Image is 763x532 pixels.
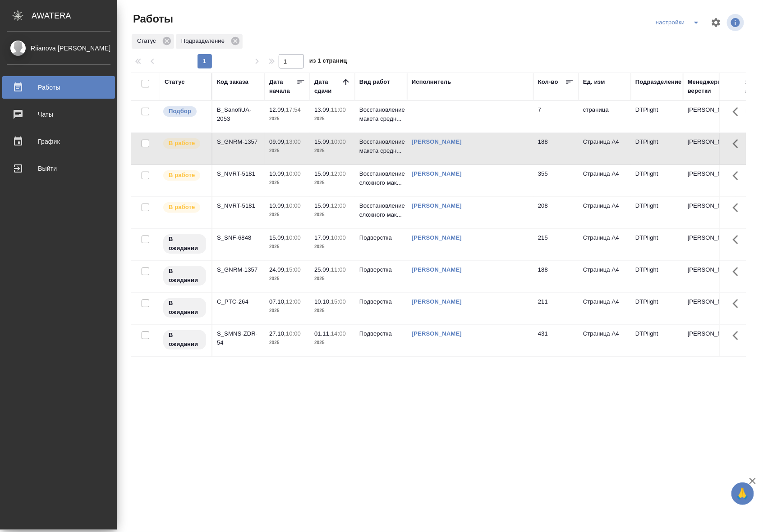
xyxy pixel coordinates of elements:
div: Исполнитель назначен, приступать к работе пока рано [162,329,207,350]
a: [PERSON_NAME] [412,330,462,337]
div: Кол-во [538,77,558,86]
p: 13.09, [314,106,331,113]
p: 2025 [314,114,350,123]
div: Исполнитель назначен, приступать к работе пока рано [162,233,207,255]
p: 2025 [269,178,305,187]
p: 07.10, [269,298,286,305]
p: 10:00 [331,234,346,241]
td: 188 [533,133,579,164]
p: 10.09, [269,170,286,177]
p: 2025 [269,338,305,347]
p: 27.10, [269,330,286,337]
td: Страница А4 [579,165,631,196]
p: 15:00 [331,298,346,305]
td: DTPlight [631,197,683,228]
p: 10:00 [286,234,301,241]
p: 2025 [269,114,305,123]
p: Восстановление макета средн... [359,137,403,155]
td: 215 [533,229,579,260]
div: Код заказа [217,77,248,86]
p: В ожидании [169,299,201,317]
div: Исполнитель назначен, приступать к работе пока рано [162,265,207,286]
button: Здесь прячутся важные кнопки [727,229,749,250]
div: Исполнитель выполняет работу [162,169,207,182]
div: Подразделение [635,77,682,86]
div: График [7,135,110,148]
p: 15.09, [314,170,331,177]
td: 7 [533,101,579,132]
td: DTPlight [631,133,683,164]
p: Статус [137,36,159,45]
a: Чаты [2,103,115,126]
p: В ожидании [169,235,201,253]
span: 🙏 [735,484,750,503]
span: Работы [131,12,173,26]
td: DTPlight [631,101,683,132]
p: 2025 [269,242,305,251]
td: Страница А4 [579,229,631,260]
p: Подверстка [359,297,403,306]
p: [PERSON_NAME] [688,105,731,114]
p: 10.10, [314,298,331,305]
p: 15:00 [286,266,301,273]
td: 211 [533,293,579,324]
p: Подразделение [181,36,228,45]
p: 10:00 [286,170,301,177]
p: В работе [169,203,195,212]
p: В работе [169,139,195,148]
p: 2025 [314,178,350,187]
div: Чаты [7,108,110,121]
button: Здесь прячутся важные кнопки [727,325,749,346]
p: 14:00 [331,330,346,337]
div: Подразделение [176,34,243,49]
td: DTPlight [631,325,683,356]
div: AWATERA [32,7,117,25]
td: 208 [533,197,579,228]
p: 2025 [314,242,350,251]
div: Выйти [7,162,110,175]
p: [PERSON_NAME] [688,137,731,146]
td: Страница А4 [579,325,631,356]
a: [PERSON_NAME] [412,202,462,209]
p: 2025 [314,306,350,315]
p: 2025 [314,146,350,155]
p: Подверстка [359,329,403,338]
button: Здесь прячутся важные кнопки [727,261,749,282]
div: Исполнитель выполняет работу [162,137,207,150]
p: 09.09, [269,138,286,145]
p: 17:54 [286,106,301,113]
td: 188 [533,261,579,292]
button: Здесь прячутся важные кнопки [727,165,749,186]
button: Здесь прячутся важные кнопки [727,133,749,155]
p: 10:00 [286,330,301,337]
div: S_NVRT-5181 [217,169,260,178]
p: 15.09, [314,202,331,209]
button: Здесь прячутся важные кнопки [727,101,749,123]
p: 2025 [314,274,350,283]
p: 24.09, [269,266,286,273]
p: 01.11, [314,330,331,337]
a: [PERSON_NAME] [412,170,462,177]
div: S_NVRT-5181 [217,201,260,210]
td: Страница А4 [579,133,631,164]
button: Здесь прячутся важные кнопки [727,293,749,314]
p: Подверстка [359,265,403,274]
td: 355 [533,165,579,196]
span: из 1 страниц [309,55,347,68]
p: В ожидании [169,331,201,349]
div: Статус [165,77,185,86]
p: Подверстка [359,233,403,242]
p: Восстановление макета средн... [359,105,403,123]
p: 10.09, [269,202,286,209]
div: Исполнитель выполняет работу [162,201,207,214]
td: DTPlight [631,229,683,260]
p: 10:00 [331,138,346,145]
p: Подбор [169,107,191,116]
p: 12.09, [269,106,286,113]
div: Дата начала [269,77,296,95]
p: 17.09, [314,234,331,241]
div: C_PTC-264 [217,297,260,306]
button: Здесь прячутся важные кнопки [727,197,749,218]
p: [PERSON_NAME] [688,297,731,306]
span: Посмотреть информацию [727,14,746,31]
